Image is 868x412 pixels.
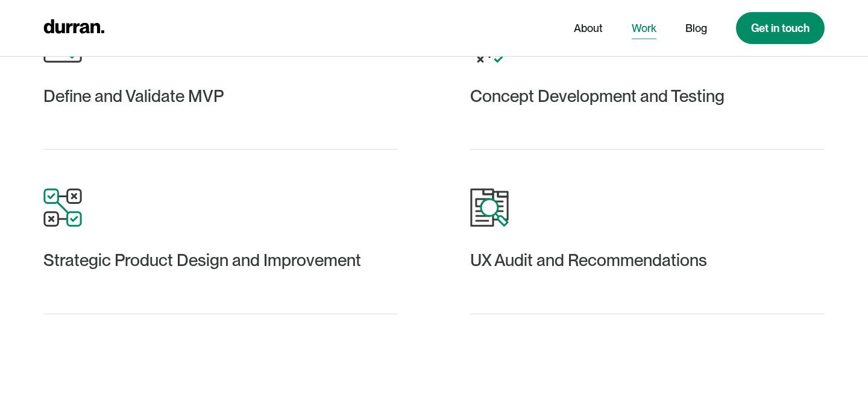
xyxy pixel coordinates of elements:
[43,246,398,275] div: Strategic Product Design and Improvement
[43,82,398,111] div: Define and Validate MVP
[43,16,104,40] a: home
[470,82,825,111] div: Concept Development and Testing
[574,17,603,40] a: About
[685,17,707,40] a: Blog
[632,17,656,40] a: Work
[43,188,82,227] img: Strategy Ilustration
[470,246,825,275] div: UX Audit and Recommendations
[736,12,825,44] a: Get in touch
[470,188,509,227] img: Research ilustration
